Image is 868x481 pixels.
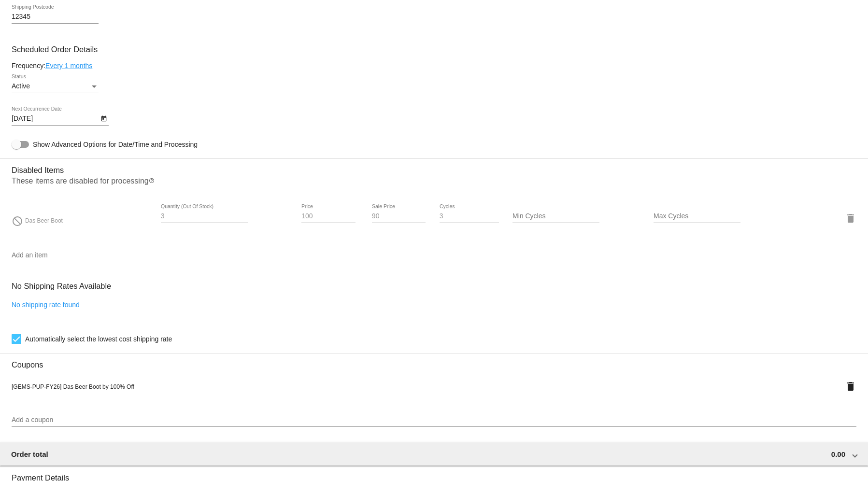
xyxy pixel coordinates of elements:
[149,178,155,189] mat-icon: help_outline
[845,212,856,224] mat-icon: delete
[831,450,845,458] span: 0.00
[845,381,856,392] mat-icon: delete
[654,212,740,220] input: Max Cycles
[12,252,856,259] input: Add an item
[12,115,99,123] input: Next Occurrence Date
[12,62,856,70] div: Frequency:
[12,82,30,90] span: Active
[25,217,63,224] span: Das Beer Boot
[99,113,109,123] button: Open calendar
[12,416,856,424] input: Add a coupon
[301,212,355,220] input: Price
[12,45,856,54] h3: Scheduled Order Details
[12,276,111,297] h3: No Shipping Rates Available
[161,212,248,220] input: Quantity (Out Of Stock)
[33,140,198,149] span: Show Advanced Options for Date/Time and Processing
[45,62,92,70] a: Every 1 months
[512,212,599,220] input: Min Cycles
[12,215,23,227] mat-icon: do_not_disturb
[12,383,134,390] span: [GEMS-PUP-FY26] Das Beer Boot by 100% Off
[12,353,856,369] h3: Coupons
[11,450,48,458] span: Order total
[12,177,856,189] p: These items are disabled for processing
[12,83,99,90] mat-select: Status
[12,13,99,21] input: Shipping Postcode
[25,333,172,345] span: Automatically select the lowest cost shipping rate
[12,158,856,175] h3: Disabled Items
[12,301,80,309] a: No shipping rate found
[372,212,426,220] input: Sale Price
[440,212,499,220] input: Cycles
